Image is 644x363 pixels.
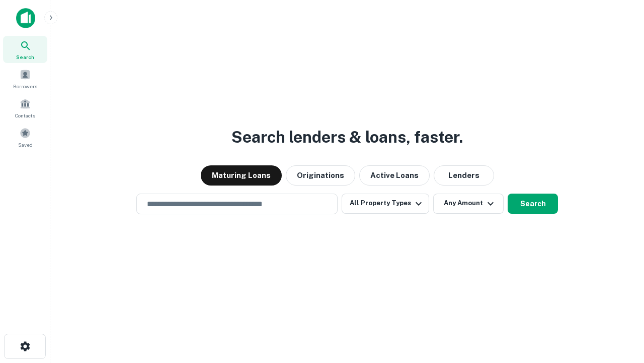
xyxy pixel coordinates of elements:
[433,194,504,214] button: Any Amount
[508,194,558,214] button: Search
[201,165,282,186] button: Maturing Loans
[16,8,35,28] img: capitalize-icon.png
[3,65,47,92] a: Borrowers
[594,282,644,331] iframe: Chat Widget
[286,165,355,186] button: Originations
[18,141,33,149] span: Saved
[231,125,463,149] h3: Search lenders & loans, faster.
[3,36,47,63] a: Search
[13,82,37,90] span: Borrowers
[434,165,494,186] button: Lenders
[15,111,35,119] span: Contacts
[16,53,34,61] span: Search
[3,94,47,122] a: Contacts
[342,194,429,214] button: All Property Types
[3,124,47,151] a: Saved
[359,165,430,186] button: Active Loans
